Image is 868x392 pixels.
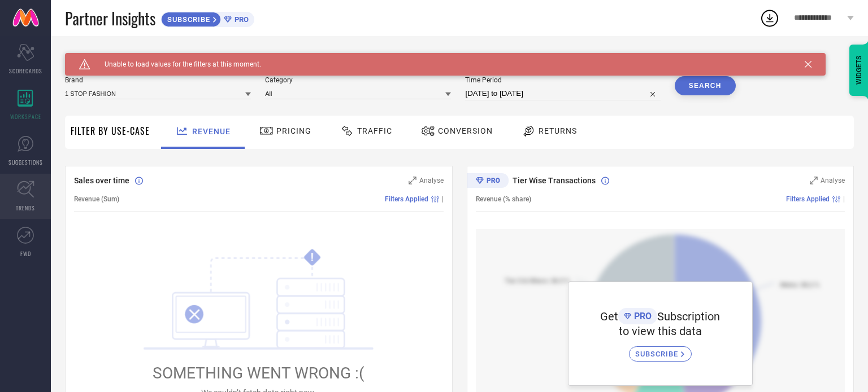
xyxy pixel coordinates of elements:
[810,177,818,184] svg: Zoom
[90,60,261,68] span: Unable to load values for the filters at this moment.
[162,15,213,24] span: SUBSCRIBE
[9,67,42,75] span: SCORECARDS
[657,310,720,323] span: Subscription
[20,249,31,258] span: FWD
[74,195,119,203] span: Revenue (Sum)
[465,87,660,100] input: Select time period
[629,338,692,362] a: SUBSCRIBE
[8,158,43,166] span: SUGGESTIONS
[65,7,155,30] span: Partner Insights
[232,15,249,24] span: PRO
[786,195,830,203] span: Filters Applied
[843,195,845,203] span: |
[276,126,311,135] span: Pricing
[467,173,509,190] div: Premium
[821,177,845,184] span: Analyse
[635,350,681,358] span: SUBSCRIBE
[192,127,231,136] span: Revenue
[65,76,251,84] span: Brand
[16,204,35,212] span: TRENDS
[74,176,129,185] span: Sales over time
[153,364,364,382] span: SOMETHING WENT WRONG :(
[419,177,444,184] span: Analyse
[619,324,702,338] span: to view this data
[631,311,652,321] span: PRO
[265,76,451,84] span: Category
[65,53,144,62] span: SYSTEM WORKSPACE
[10,112,41,121] span: WORKSPACE
[759,8,780,28] div: Open download list
[600,310,618,323] span: Get
[539,126,577,135] span: Returns
[438,126,493,135] span: Conversion
[476,195,531,203] span: Revenue (% share)
[161,9,254,27] a: SUBSCRIBEPRO
[465,76,660,84] span: Time Period
[71,124,150,138] span: Filter By Use-Case
[385,195,428,203] span: Filters Applied
[409,177,416,184] svg: Zoom
[442,195,444,203] span: |
[311,251,314,264] tspan: !
[513,176,596,185] span: Tier Wise Transactions
[675,76,736,95] button: Search
[357,126,392,135] span: Traffic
